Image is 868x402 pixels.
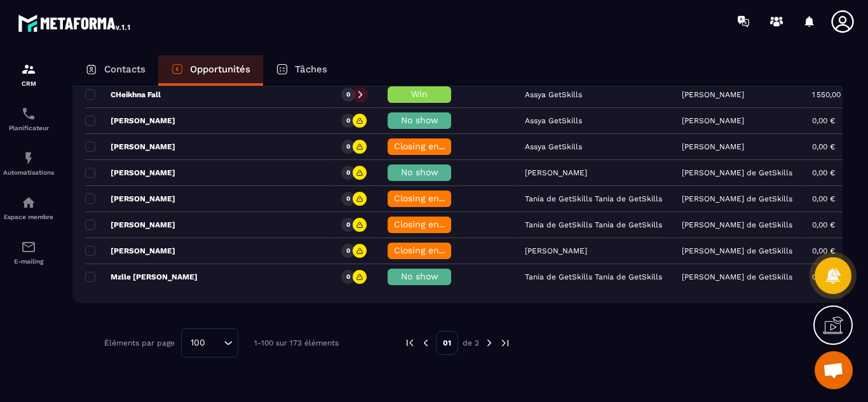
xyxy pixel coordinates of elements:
p: Espace membre [3,213,54,220]
p: [PERSON_NAME] [682,116,744,125]
a: Ouvrir le chat [815,351,853,389]
input: Search for option [210,336,220,350]
p: Mzlle [PERSON_NAME] [85,272,198,282]
p: Éléments par page [104,338,175,347]
p: [PERSON_NAME] [85,116,175,126]
p: Contacts [104,64,146,75]
span: Closing en cours [394,245,466,255]
p: 0 [346,194,350,203]
p: 1 550,00 € [812,90,848,99]
p: 0,00 € [812,194,835,203]
p: [PERSON_NAME] [85,220,175,230]
p: 0 [346,246,350,255]
img: formation [21,62,36,77]
a: Tâches [263,55,340,86]
p: 0,00 € [812,142,835,151]
div: Search for option [181,328,238,358]
p: [PERSON_NAME] [85,168,175,178]
p: 0,00 € [812,272,835,281]
p: [PERSON_NAME] de GetSkills [682,220,792,229]
span: Closing en cours [394,193,466,203]
a: automationsautomationsAutomatisations [3,141,54,185]
p: 0,00 € [812,246,835,255]
p: [PERSON_NAME] de GetSkills [682,272,792,281]
span: No show [401,167,438,177]
p: CHeikhna Fall [85,90,161,100]
a: Opportunités [158,55,263,86]
p: [PERSON_NAME] [85,194,175,204]
span: Closing en cours [394,219,466,229]
p: 0 [346,116,350,125]
span: 100 [186,336,210,350]
span: Closing en cours [394,141,466,151]
p: 0,00 € [812,116,835,125]
img: scheduler [21,106,36,121]
p: [PERSON_NAME] de GetSkills [682,168,792,177]
p: Automatisations [3,169,54,176]
img: logo [18,11,132,34]
p: 1-100 sur 173 éléments [254,338,339,347]
p: 0,00 € [812,220,835,229]
p: [PERSON_NAME] de GetSkills [682,194,792,203]
img: prev [404,337,416,349]
img: next [499,337,511,349]
p: [PERSON_NAME] [682,142,744,151]
a: formationformationCRM [3,52,54,97]
p: 01 [436,331,458,355]
a: schedulerschedulerPlanificateur [3,97,54,141]
p: E-mailing [3,258,54,265]
span: Win [411,89,428,99]
p: [PERSON_NAME] [682,90,744,99]
a: automationsautomationsEspace membre [3,185,54,230]
a: Contacts [72,55,158,86]
p: 0 [346,272,350,281]
span: No show [401,271,438,281]
p: 0 [346,220,350,229]
p: Tâches [295,64,327,75]
span: No show [401,115,438,125]
p: 0 [346,142,350,151]
p: CRM [3,80,54,87]
img: email [21,239,36,255]
p: [PERSON_NAME] [85,142,175,152]
a: emailemailE-mailing [3,230,54,274]
img: prev [420,337,431,349]
p: 0 [346,168,350,177]
p: 0 [346,90,350,99]
img: automations [21,151,36,166]
img: next [484,337,495,349]
p: de 2 [463,338,479,348]
p: Opportunités [190,64,250,75]
p: Planificateur [3,124,54,131]
p: 0,00 € [812,168,835,177]
p: [PERSON_NAME] [85,246,175,256]
p: [PERSON_NAME] de GetSkills [682,246,792,255]
img: automations [21,195,36,210]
